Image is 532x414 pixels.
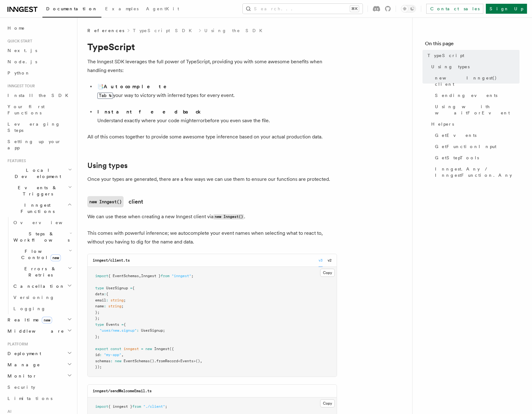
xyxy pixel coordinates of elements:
span: Middleware [5,328,64,334]
span: new [51,254,61,261]
button: Monitor [5,370,73,382]
li: Understand exactly where your code might before you even save the file. [95,108,337,125]
span: , [200,359,202,363]
span: name [95,304,104,308]
a: Python [5,67,73,79]
a: GetFunctionInput [432,141,520,152]
span: Inngest tour [5,84,35,89]
button: Copy [320,399,335,407]
span: export [95,347,108,351]
div: Inngest Functions [5,217,73,314]
span: Errors & Retries [11,266,68,278]
span: Setting up your app [7,139,61,150]
p: This comes with powerful inference; we autocomplete your event names when selecting what to react... [87,229,337,246]
code: new Inngest() [87,196,124,207]
button: Manage [5,359,73,370]
span: "my-app" [104,353,121,357]
span: Using with waitForEvent [435,103,520,116]
span: new [145,347,152,351]
p: The Inngest SDK leverages the full power of TypeScript, providing you with some awesome benefits ... [87,57,337,75]
a: Using types [429,61,520,72]
span: ; [121,304,124,308]
a: AgentKit [142,2,183,17]
strong: Autocomplete [104,84,175,89]
span: TypeScript [427,52,464,59]
a: Limitations [5,393,73,404]
code: new Inngest() [213,214,244,219]
span: id [95,353,100,357]
span: Realtime [5,317,52,323]
span: schemas [95,359,110,363]
h1: TypeScript [87,41,337,52]
p: Once your types are generated, there are a few ways we can use them to ensure our functions are p... [87,175,337,184]
strong: Instant feedback [97,109,201,115]
span: { [132,286,134,290]
span: }; [95,316,100,320]
a: Versioning [11,292,73,303]
a: Overview [11,217,73,228]
span: ; [163,328,165,333]
span: , [139,274,141,278]
span: Flow Control [11,248,69,261]
span: Leveraging Steps [7,122,60,133]
span: Deployment [5,350,41,357]
span: "user/new.signup" [100,328,137,333]
a: new Inngest()client [87,196,143,207]
span: Examples [105,6,139,11]
span: Python [7,70,30,75]
span: Overview [13,220,78,225]
span: = [130,286,132,290]
span: Monitor [5,373,37,379]
span: GetEvents [435,132,476,138]
button: Errors & Retries [11,263,73,281]
button: Inngest Functions [5,200,73,217]
button: Events & Triggers [5,182,73,200]
button: Copy [320,269,335,277]
span: Documentation [46,6,98,11]
a: Sending events [432,90,520,101]
span: "./client" [143,404,165,409]
a: Leveraging Steps [5,118,73,136]
span: ({ [169,347,174,351]
span: Steps & Workflows [11,231,70,243]
span: }); [95,365,102,369]
span: UserSignup [106,286,128,290]
a: Documentation [42,2,101,17]
span: Features [5,158,26,163]
span: EventSchemas [124,359,150,363]
a: new Inngest() client [432,72,520,90]
span: { [124,322,126,327]
span: Sending events [435,92,497,99]
span: = [141,347,143,351]
span: Events [106,322,119,327]
a: Using the SDK [204,27,266,34]
span: new [115,359,121,363]
span: Your first Functions [7,104,45,115]
span: ; [191,274,193,278]
span: Home [7,25,25,31]
span: Node.js [7,59,37,64]
button: Realtimenew [5,314,73,325]
span: Versioning [13,295,55,300]
span: Helpers [431,121,454,127]
p: All of this comes together to provide some awesome type inference based on your actual production... [87,132,337,141]
span: Inngest } [141,274,161,278]
button: Middleware [5,325,73,337]
span: AgentKit [146,6,179,11]
span: ; [124,298,126,302]
span: const [110,347,121,351]
a: Logging [11,303,73,314]
kbd: ⌘K [350,6,359,12]
code: inngest/client.ts [93,258,130,262]
span: = [121,322,124,327]
li: 📑 your way to victory with inferred types for every event. [95,82,337,105]
span: : [137,328,139,333]
span: data [95,292,104,296]
span: email [95,298,106,302]
span: string [110,298,124,302]
a: GetEvents [432,130,520,141]
button: v3 [319,254,323,267]
span: Logging [13,306,46,311]
span: Inngest [154,347,169,351]
p: We can use these when creating a new Inngest client via . [87,212,337,221]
